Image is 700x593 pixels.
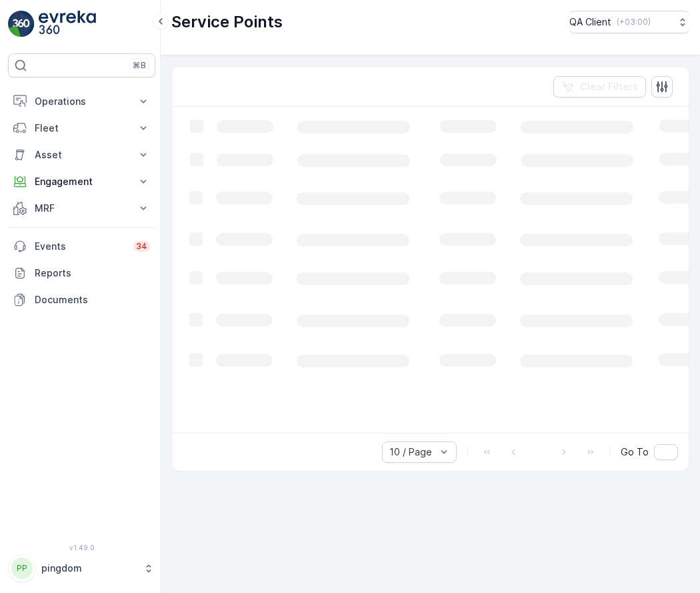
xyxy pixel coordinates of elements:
p: Documents [35,293,150,307]
span: Go To [621,445,649,459]
a: Documents [8,286,155,313]
button: QA Client(+03:00) [569,11,689,33]
button: Engagement [8,168,155,195]
div: PP [11,558,33,579]
button: Asset [8,142,155,168]
p: Clear Filters [580,80,638,93]
button: Clear Filters [553,76,646,97]
button: Fleet [8,115,155,142]
p: ( +03:00 ) [617,17,651,27]
p: Service Points [171,11,283,33]
a: Reports [8,260,155,286]
p: 34 [136,241,147,252]
button: MRF [8,195,155,222]
p: MRF [35,202,129,215]
a: Events34 [8,233,155,260]
p: QA Client [569,15,611,29]
button: PPpingdom [8,554,155,582]
p: pingdom [41,562,137,575]
p: Operations [35,95,129,108]
button: Operations [8,88,155,115]
p: Fleet [35,122,129,135]
p: Engagement [35,175,129,188]
p: Reports [35,266,150,280]
img: logo [8,11,35,37]
img: logo_light-DOdMpM7g.png [39,11,96,37]
p: ⌘B [133,60,146,71]
p: Asset [35,148,129,162]
p: Events [35,240,125,253]
span: v 1.49.0 [8,544,155,552]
